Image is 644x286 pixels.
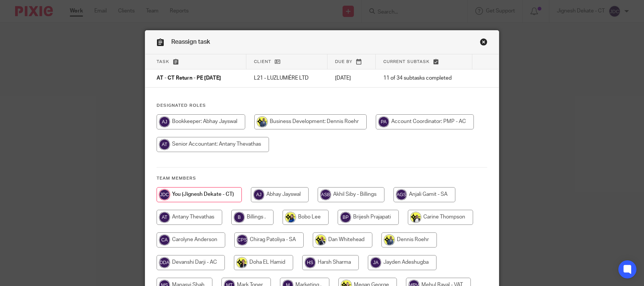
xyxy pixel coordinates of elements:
td: 11 of 34 subtasks completed [376,69,473,88]
p: [DATE] [335,74,368,82]
p: L21 - LUZLUMIÈRE LTD [254,74,320,82]
span: Due by [335,60,352,64]
span: Current subtask [383,60,430,64]
a: Close this dialog window [480,38,487,48]
span: Reassign task [171,39,210,45]
span: AT - CT Return - PE [DATE] [157,76,221,81]
h4: Team members [157,175,487,181]
span: Task [157,60,169,64]
h4: Designated Roles [157,103,487,109]
span: Client [254,60,271,64]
